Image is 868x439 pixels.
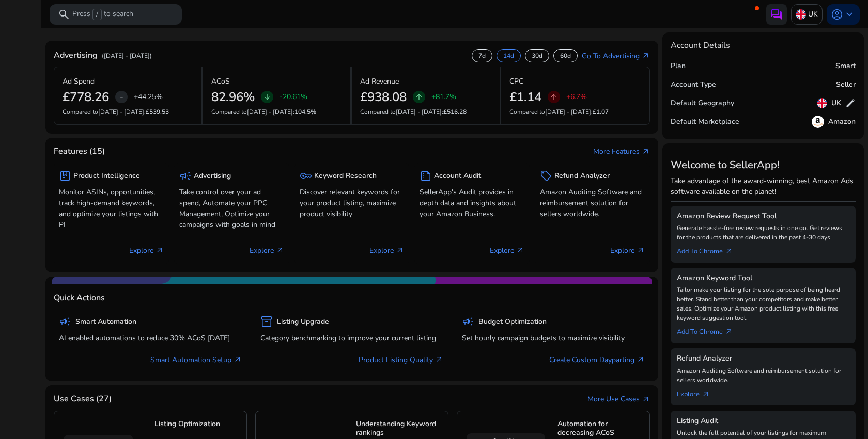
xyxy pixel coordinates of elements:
span: arrow_outward [725,328,733,336]
a: Smart Automation Setup [150,354,242,365]
p: ACoS [211,76,230,87]
p: +44.25% [134,93,163,101]
span: £539.53 [146,108,169,116]
span: package [59,170,71,182]
a: More Use Casesarrow_outward [587,394,650,404]
p: Monitor ASINs, opportunities, track high-demand keywords, and optimize your listings with PI [59,187,164,230]
p: 7d [478,52,486,60]
p: Compared to : [211,107,343,117]
h5: Plan [671,62,686,71]
span: summarize [420,170,432,182]
h5: Refund Analyzer [677,354,849,363]
h3: Welcome to SellerApp! [671,159,856,171]
p: Compared to : [63,107,193,117]
span: arrow_outward [637,355,645,364]
p: Generate hassle-free review requests in one go. Get reviews for the products that are delivered i... [677,223,849,242]
p: SellerApp's Audit provides in depth data and insights about your Amazon Business. [420,187,524,219]
span: arrow_outward [642,395,650,403]
span: £516.28 [443,108,467,116]
p: Take control over your ad spend, Automate your PPC Management, Optimize your campaigns with goals... [179,187,284,230]
p: Set hourly campaign budgets to maximize visibility [462,333,645,344]
span: campaign [59,315,71,328]
span: inventory_2 [260,315,273,328]
span: arrow_upward [415,93,423,101]
h5: Smart [835,62,856,71]
h5: Account Audit [434,172,481,181]
h5: Amazon Review Request Tool [677,212,849,221]
p: Explore [610,245,645,256]
a: Add To Chrome [677,322,741,337]
span: arrow_outward [516,246,524,254]
p: Compared to : [509,107,642,117]
p: Press to search [72,9,133,20]
span: arrow_outward [642,52,650,60]
p: Category benchmarking to improve your current listing [260,333,443,344]
p: Ad Revenue [360,76,399,87]
span: arrow_outward [396,246,404,254]
img: amazon.svg [812,116,824,128]
h5: Budget Optimization [478,318,547,327]
h4: Account Details [671,41,730,51]
p: Discover relevant keywords for your product listing, maximize product visibility [300,187,405,219]
h5: Listing Optimization [154,420,241,438]
span: 104.5% [295,108,316,116]
p: ([DATE] - [DATE]) [102,51,152,60]
p: Amazon Auditing Software and reimbursement solution for sellers worldwide. [677,366,849,385]
h5: Listing Audit [677,417,849,426]
span: sell [540,170,552,182]
h2: 82.96% [211,90,255,105]
img: uk.svg [796,9,806,20]
h5: Default Marketplace [671,118,739,126]
p: Tailor make your listing for the sole purpose of being heard better. Stand better than your compe... [677,285,849,322]
span: arrow_outward [234,355,242,364]
p: Ad Spend [63,76,95,87]
p: AI enabled automations to reduce 30% ACoS [DATE] [59,333,242,344]
p: 60d [560,52,571,60]
span: - [120,91,123,103]
span: [DATE] - [DATE] [545,108,591,116]
span: [DATE] - [DATE] [98,108,144,116]
h5: Amazon Keyword Tool [677,274,849,283]
p: Explore [129,245,164,256]
a: Create Custom Dayparting [549,354,645,365]
a: Explorearrow_outward [677,385,718,399]
h2: £778.26 [63,90,109,105]
span: / [92,9,102,20]
span: arrow_outward [637,246,645,254]
span: [DATE] - [DATE] [396,108,442,116]
p: Amazon Auditing Software and reimbursement solution for sellers worldwide. [540,187,645,219]
span: arrow_outward [276,246,284,254]
span: arrow_outward [435,355,443,364]
h5: Seller [836,80,856,89]
span: search [58,8,70,21]
h5: UK [831,99,841,108]
span: arrow_outward [642,148,650,156]
h5: Smart Automation [75,318,136,327]
a: More Featuresarrow_outward [593,146,650,157]
h4: Use Cases (27) [54,394,112,404]
h5: Automation for decreasing ACoS [557,420,644,438]
span: campaign [179,170,192,182]
span: arrow_downward [263,93,271,101]
h5: Amazon [828,118,856,126]
h2: £1.14 [509,90,541,105]
h2: £938.08 [360,90,407,105]
p: CPC [509,76,523,87]
h4: Quick Actions [54,293,105,303]
h5: Advertising [194,172,231,181]
h5: Product Intelligence [73,172,140,181]
a: Product Listing Quality [359,354,443,365]
p: +81.7% [431,93,456,101]
span: campaign [462,315,474,328]
p: Take advantage of the award-winning, best Amazon Ads software available on the planet! [671,175,856,197]
p: Explore [250,245,284,256]
img: uk.svg [817,98,827,108]
p: Explore [369,245,404,256]
span: keyboard_arrow_down [843,8,856,21]
a: Add To Chrome [677,242,741,256]
h5: Account Type [671,80,716,89]
span: account_circle [831,8,843,21]
h5: Understanding Keyword rankings [356,420,443,438]
h5: Listing Upgrade [277,318,329,327]
span: arrow_outward [725,247,733,255]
